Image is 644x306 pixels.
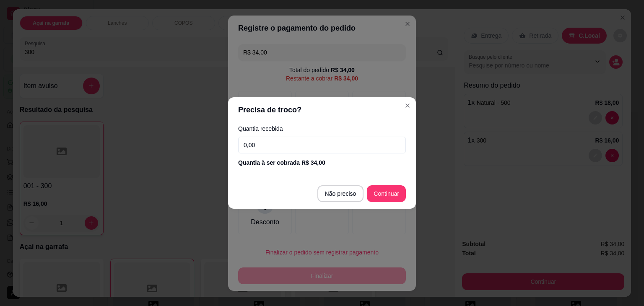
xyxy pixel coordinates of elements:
div: Quantia à ser cobrada R$ 34,00 [238,158,406,167]
button: Continuar [367,185,406,202]
button: Close [401,99,414,112]
label: Quantia recebida [238,126,406,132]
button: Não preciso [317,185,364,202]
header: Precisa de troco? [228,97,416,122]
